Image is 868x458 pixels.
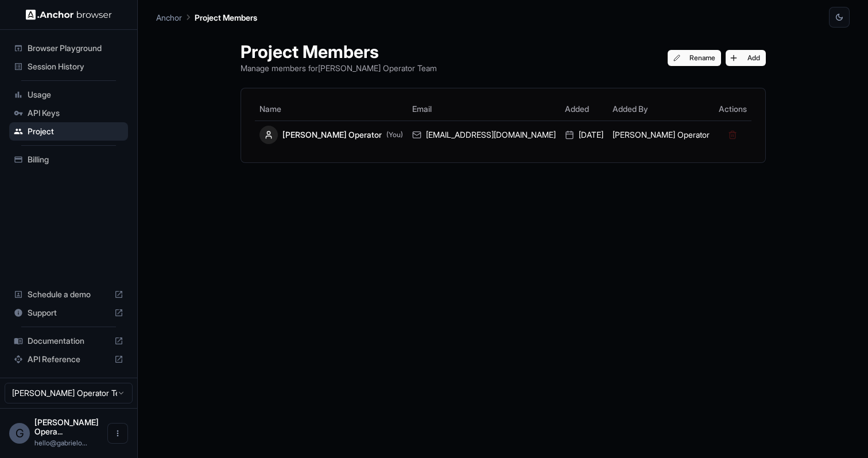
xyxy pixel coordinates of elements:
[28,354,110,365] span: API Reference
[28,89,123,100] span: Usage
[241,62,437,74] p: Manage members for [PERSON_NAME] Operator Team
[26,9,112,20] img: Anchor Logo
[28,107,123,119] span: API Keys
[560,98,608,121] th: Added
[565,129,603,141] div: [DATE]
[9,304,128,322] div: Support
[28,126,123,137] span: Project
[9,57,128,76] div: Session History
[9,104,128,122] div: API Keys
[28,307,110,319] span: Support
[241,41,437,62] h1: Project Members
[668,50,721,66] button: Rename
[28,42,123,54] span: Browser Playground
[386,130,403,139] span: (You)
[9,150,128,169] div: Billing
[107,423,128,444] button: Open menu
[195,11,257,24] p: Project Members
[9,332,128,350] div: Documentation
[255,98,408,121] th: Name
[714,98,751,121] th: Actions
[156,11,257,24] nav: breadcrumb
[9,86,128,104] div: Usage
[34,438,87,447] span: hello@gabrieloperator.com
[259,126,403,144] div: [PERSON_NAME] Operator
[28,154,123,165] span: Billing
[9,350,128,368] div: API Reference
[9,285,128,304] div: Schedule a demo
[9,39,128,57] div: Browser Playground
[726,50,766,66] button: Add
[9,122,128,141] div: Project
[412,129,556,141] div: [EMAIL_ADDRESS][DOMAIN_NAME]
[608,98,714,121] th: Added By
[156,11,182,24] p: Anchor
[28,335,110,347] span: Documentation
[34,417,99,436] span: Gabriel Operator
[28,289,110,300] span: Schedule a demo
[28,61,123,72] span: Session History
[9,423,30,444] div: G
[408,98,560,121] th: Email
[608,121,714,149] td: [PERSON_NAME] Operator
